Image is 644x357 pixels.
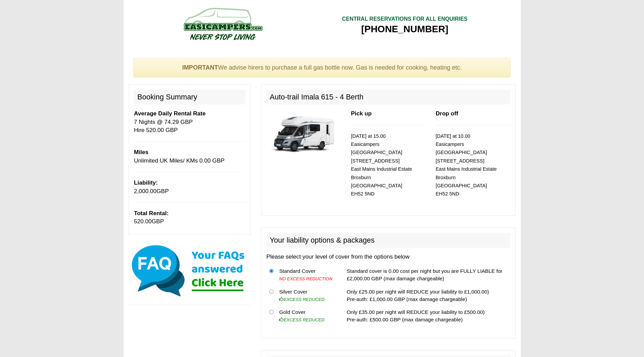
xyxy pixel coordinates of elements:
td: Standard cover is 0.00 cost per night but you are FULLY LIABLE for £2,000.00 GBP (max damage char... [344,265,510,285]
span: 520.00 [134,218,152,225]
td: Silver Cover [276,285,337,306]
p: Unlimited UK Miles/ KMs 0.00 GBP [134,148,245,165]
p: 7 Nights @ 74.29 GBP Hire 520.00 GBP [134,110,245,134]
img: Click here for our most common FAQs [129,244,251,298]
td: Standard Cover [276,265,337,285]
strong: IMPORTANT [182,64,218,71]
img: 344.jpg [266,110,341,157]
img: campers-checkout-logo.png [158,5,287,42]
span: 2,000.00 [134,188,157,194]
i: EXCESS REDUCED [279,297,325,302]
td: Gold Cover [276,306,337,326]
p: GBP [134,209,245,226]
h2: Auto-trail Imala 615 - 4 Berth [266,90,510,105]
i: NO EXCESS REDUCTION [279,276,332,281]
i: EXCESS REDUCED [279,317,325,322]
b: Drop off [436,110,458,117]
td: Only £25.00 per night will REDUCE your liability to £1,000.00) Pre-auth: £1,000.00 GBP (max damag... [344,285,510,306]
b: Pick up [351,110,372,117]
b: Liability: [134,180,158,186]
b: Miles [134,149,149,155]
div: CENTRAL RESERVATIONS FOR ALL ENQUIRIES [342,15,467,23]
h2: Booking Summary [134,90,245,105]
small: [DATE] at 15.00 Easicampers [GEOGRAPHIC_DATA] [STREET_ADDRESS] East Mains Industrial Estate Broxb... [351,133,412,197]
td: Only £35.00 per night will REDUCE your liability to £500.00) Pre-auth: £500.00 GBP (max damage ch... [344,306,510,326]
p: Please select your level of cover from the options below [266,253,510,261]
div: We advise hirers to purchase a full gas bottle now. Gas is needed for cooking, heating etc. [133,58,511,78]
b: Average Daily Rental Rate [134,110,206,117]
p: GBP [134,179,245,195]
small: [DATE] at 10.00 Easicampers [GEOGRAPHIC_DATA] [STREET_ADDRESS] East Mains Industrial Estate Broxb... [436,133,497,197]
b: Total Rental: [134,210,169,217]
div: [PHONE_NUMBER] [342,23,467,35]
h2: Your liability options & packages [266,233,510,248]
